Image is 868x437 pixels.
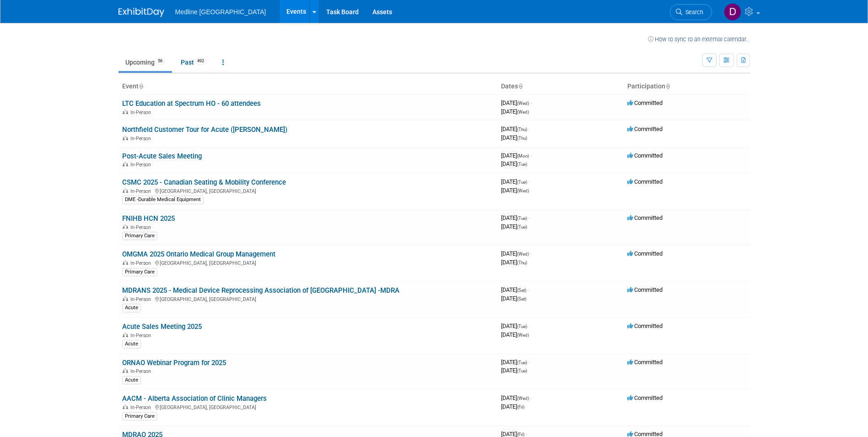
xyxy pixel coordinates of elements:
[130,162,154,168] span: In-Person
[501,108,529,115] span: [DATE]
[517,360,527,365] span: (Tue)
[517,136,527,141] span: (Thu)
[627,126,663,132] span: Committed
[122,214,175,223] a: FNIHB HCN 2025
[123,188,128,193] img: In-Person Event
[501,152,532,159] span: [DATE]
[627,359,663,366] span: Committed
[501,250,532,257] span: [DATE]
[724,3,741,21] img: Deepika Gupta
[517,404,524,410] span: (Fri)
[517,251,529,257] span: (Wed)
[627,152,663,159] span: Committed
[627,394,663,401] span: Committed
[122,99,261,108] a: LTC Education at Spectrum HO - 60 attendees
[122,376,141,384] div: Acute
[501,322,530,329] span: [DATE]
[122,232,157,240] div: Primary Care
[497,79,624,94] th: Dates
[501,259,527,266] span: [DATE]
[518,82,523,90] a: Sort by Start Date
[119,79,497,94] th: Event
[123,296,128,301] img: In-Person Event
[122,187,494,194] div: [GEOGRAPHIC_DATA], [GEOGRAPHIC_DATA]
[122,250,275,258] a: OMGMA 2025 Ontario Medical Group Management
[627,286,663,293] span: Committed
[501,394,532,401] span: [DATE]
[517,396,529,401] span: (Wed)
[122,259,494,266] div: [GEOGRAPHIC_DATA], [GEOGRAPHIC_DATA]
[528,126,530,132] span: -
[530,99,532,106] span: -
[517,162,527,167] span: (Tue)
[501,99,532,106] span: [DATE]
[194,58,207,65] span: 492
[517,153,529,158] span: (Mon)
[517,333,529,338] span: (Wed)
[122,126,287,134] a: Northfield Customer Tour for Acute ([PERSON_NAME])
[627,99,663,106] span: Committed
[517,368,527,373] span: (Tue)
[123,260,128,265] img: In-Person Event
[670,4,712,20] a: Search
[501,286,529,293] span: [DATE]
[517,432,524,437] span: (Fri)
[501,126,530,132] span: [DATE]
[130,333,154,339] span: In-Person
[517,224,527,229] span: (Tue)
[501,403,524,410] span: [DATE]
[122,286,399,295] a: MDRANS 2025 - Medical Device Reprocessing Association of [GEOGRAPHIC_DATA] -MDRA
[682,9,703,16] span: Search
[123,224,128,229] img: In-Person Event
[122,304,141,312] div: Acute
[528,286,529,293] span: -
[130,109,154,115] span: In-Person
[501,160,527,167] span: [DATE]
[517,109,529,115] span: (Wed)
[501,359,530,366] span: [DATE]
[501,331,529,338] span: [DATE]
[501,214,530,221] span: [DATE]
[130,136,154,142] span: In-Person
[501,178,530,185] span: [DATE]
[501,134,527,141] span: [DATE]
[130,260,154,266] span: In-Person
[122,178,286,186] a: CSMC 2025 - Canadian Seating & Mobility Conference
[122,322,202,331] a: Acute Sales Meeting 2025
[123,333,128,337] img: In-Person Event
[123,404,128,409] img: In-Person Event
[530,250,532,257] span: -
[130,368,154,374] span: In-Person
[627,322,663,329] span: Committed
[517,288,526,293] span: (Sat)
[123,136,128,140] img: In-Person Event
[122,394,267,403] a: AACM - Alberta Association of Clinic Managers
[528,359,530,366] span: -
[530,394,532,401] span: -
[175,8,266,16] span: Medline [GEOGRAPHIC_DATA]
[122,340,141,348] div: Acute
[517,296,526,301] span: (Sat)
[517,216,527,221] span: (Tue)
[122,295,494,302] div: [GEOGRAPHIC_DATA], [GEOGRAPHIC_DATA]
[517,180,527,185] span: (Tue)
[155,58,165,65] span: 56
[517,127,527,132] span: (Thu)
[517,260,527,265] span: (Thu)
[123,109,128,114] img: In-Person Event
[122,403,494,410] div: [GEOGRAPHIC_DATA], [GEOGRAPHIC_DATA]
[501,223,527,230] span: [DATE]
[517,188,529,193] span: (Wed)
[517,324,527,329] span: (Tue)
[130,188,154,194] span: In-Person
[624,79,750,94] th: Participation
[627,214,663,221] span: Committed
[119,54,172,71] a: Upcoming56
[123,368,128,373] img: In-Person Event
[122,268,157,276] div: Primary Care
[130,296,154,302] span: In-Person
[528,214,530,221] span: -
[130,224,154,230] span: In-Person
[122,152,202,160] a: Post-Acute Sales Meeting
[130,404,154,410] span: In-Person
